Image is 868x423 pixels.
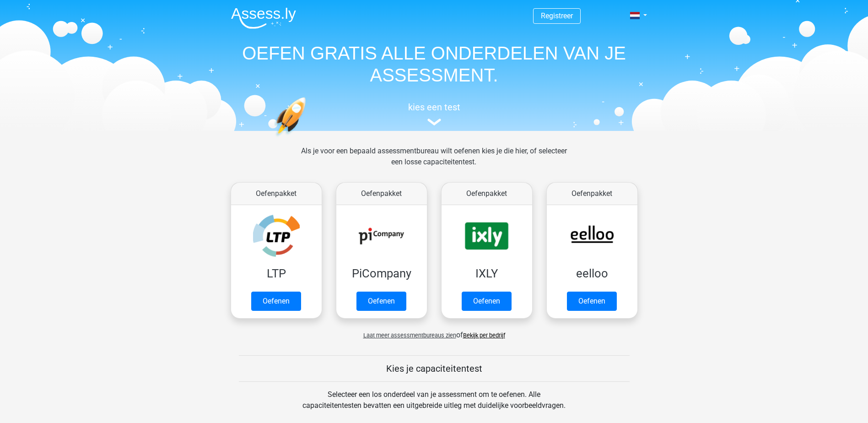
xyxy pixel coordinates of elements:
[294,146,574,179] div: Als je voor een bepaald assessmentbureau wilt oefenen kies je die hier, of selecteer een losse ca...
[239,363,630,374] h5: Kies je capaciteitentest
[427,119,441,125] img: assessment
[567,292,617,311] a: Oefenen
[462,292,512,311] a: Oefenen
[363,332,456,339] span: Laat meer assessmentbureaus zien
[224,102,645,113] h5: kies een test
[251,292,301,311] a: Oefenen
[224,322,645,341] div: of
[224,42,645,86] h1: OEFEN GRATIS ALLE ONDERDELEN VAN JE ASSESSMENT.
[463,332,505,339] a: Bekijk per bedrijf
[224,102,645,126] a: kies een test
[231,7,296,29] img: Assessly
[294,389,574,422] div: Selecteer een los onderdeel van je assessment om te oefenen. Alle capaciteitentesten bevatten een...
[356,292,406,311] a: Oefenen
[274,97,341,180] img: oefenen
[541,11,573,20] a: Registreer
